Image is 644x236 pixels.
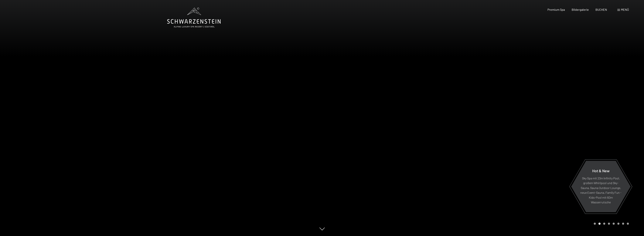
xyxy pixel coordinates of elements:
div: Carousel Pagination [592,223,629,225]
a: BUCHEN [595,8,607,11]
p: Sky Spa mit 23m Infinity Pool, großem Whirlpool und Sky-Sauna, Sauna Outdoor Lounge, neue Event-S... [580,176,621,205]
a: Premium Spa [547,8,565,11]
span: Hot & New [592,168,610,173]
span: Menü [621,8,629,11]
div: Carousel Page 4 [608,223,610,225]
a: Hot & New Sky Spa mit 23m Infinity Pool, großem Whirlpool und Sky-Sauna, Sauna Outdoor Lounge, ne... [571,161,631,212]
div: Carousel Page 1 [594,223,596,225]
div: Carousel Page 6 [617,223,619,225]
div: Carousel Page 3 [603,223,605,225]
div: Carousel Page 5 [613,223,615,225]
div: Carousel Page 2 (Current Slide) [598,223,601,225]
div: Carousel Page 8 [627,223,629,225]
div: Carousel Page 7 [622,223,624,225]
a: Bildergalerie [572,8,589,11]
